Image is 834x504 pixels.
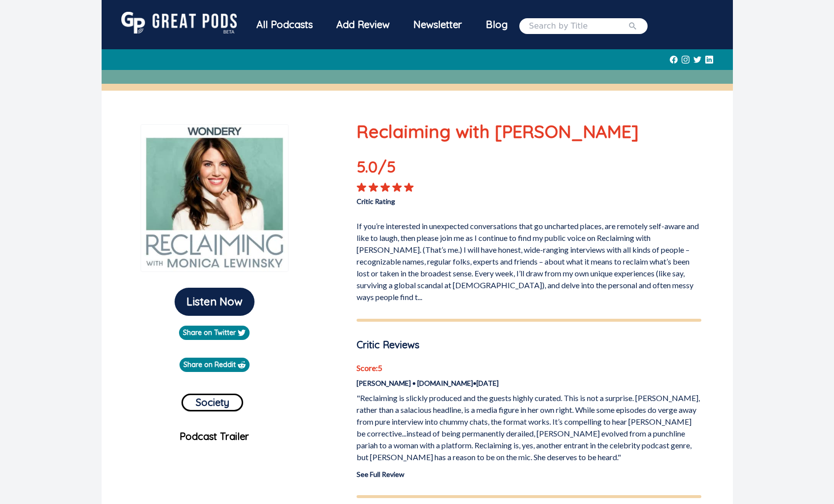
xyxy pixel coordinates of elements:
div: Newsletter [401,12,474,37]
a: Share on Reddit [180,358,250,372]
p: [PERSON_NAME] • [DOMAIN_NAME] • [DATE] [357,378,701,388]
img: GreatPods [121,12,237,34]
div: All Podcasts [245,12,325,37]
p: Reclaiming with [PERSON_NAME] [357,118,701,145]
a: See Full Review [357,470,404,478]
a: Share on Twitter [179,326,250,340]
img: Reclaiming with Monica Lewinsky [141,124,289,272]
p: "Reclaiming is slickly produced and the guests highly curated. This is not a surprise. [PERSON_NA... [357,392,701,463]
p: Podcast Trailer [109,429,320,444]
p: Critic Rating [357,192,529,206]
a: Society [181,390,243,411]
p: Critic Reviews [357,337,701,352]
p: 5.0 /5 [357,155,426,182]
a: All Podcasts [245,12,325,40]
button: Listen Now [175,288,254,316]
a: Blog [474,12,519,37]
a: Newsletter [401,12,474,40]
a: Add Review [325,12,401,37]
button: Society [181,394,243,411]
p: If you’re interested in unexpected conversations that go uncharted places, are remotely self-awar... [357,216,701,303]
input: Search by Title [529,20,628,32]
p: Score: 5 [357,362,701,374]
